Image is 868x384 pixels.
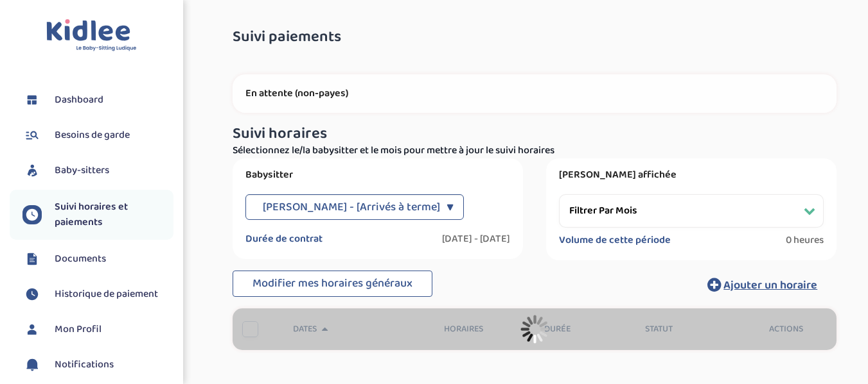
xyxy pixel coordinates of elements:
[22,161,42,180] img: babysitters.svg
[22,90,42,110] img: dashboard.svg
[245,169,510,181] label: Babysitter
[22,249,173,269] a: Documents
[55,128,130,143] span: Besoins de garde
[22,320,173,339] a: Mon Profil
[22,355,173,374] a: Notifications
[46,19,137,52] img: logo.svg
[723,276,817,294] span: Ajouter un horaire
[22,249,42,269] img: documents.svg
[245,233,323,246] label: Durée de contrat
[233,29,341,46] span: Suivi paiements
[55,163,109,178] span: Baby-sitters
[55,251,106,267] span: Documents
[22,320,42,339] img: profil.svg
[559,169,824,181] label: [PERSON_NAME] affichée
[22,126,173,145] a: Besoins de garde
[233,126,837,142] h3: Suivi horaires
[55,92,103,108] span: Dashboard
[22,285,173,304] a: Historique de paiement
[263,194,440,220] span: [PERSON_NAME] - [Arrivés à terme]
[55,287,158,302] span: Historique de paiement
[22,205,42,224] img: suivihoraire.svg
[252,274,412,292] span: Modifier mes horaires généraux
[22,90,173,110] a: Dashboard
[233,143,837,158] p: Sélectionnez le/la babysitter et le mois pour mettre à jour le suivi horaires
[22,355,42,374] img: notification.svg
[55,357,114,372] span: Notifications
[22,199,173,230] a: Suivi horaires et paiements
[22,126,42,145] img: besoin.svg
[55,199,173,230] span: Suivi horaires et paiements
[688,271,837,299] button: Ajouter un horaire
[786,234,824,247] span: 0 heures
[233,271,432,297] button: Modifier mes horaires généraux
[520,315,549,344] img: loader_sticker.gif
[22,161,173,180] a: Baby-sitters
[447,194,454,220] div: ▼
[442,233,510,246] label: [DATE] - [DATE]
[245,87,824,100] p: En attente (non-payes)
[22,285,42,304] img: suivihoraire.svg
[559,234,671,247] label: Volume de cette période
[55,322,102,337] span: Mon Profil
